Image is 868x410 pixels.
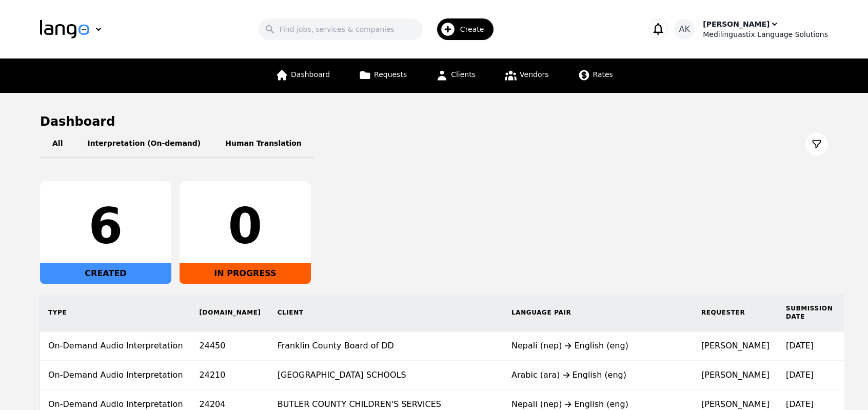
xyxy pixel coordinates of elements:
[786,370,814,380] time: [DATE]
[674,19,828,40] button: AK[PERSON_NAME]Medilinguastix Language Solutions
[693,331,778,361] td: [PERSON_NAME]
[703,19,770,29] div: [PERSON_NAME]
[805,133,828,155] button: Filter
[511,340,685,352] div: Nepali (nep) English (eng)
[40,263,171,284] div: CREATED
[498,58,555,93] a: Vendors
[269,331,503,361] td: Franklin County Board of DD
[693,361,778,390] td: [PERSON_NAME]
[571,58,619,93] a: Rates
[511,369,685,381] div: Arabic (ara) English (eng)
[503,294,693,331] th: Language Pair
[693,294,778,331] th: Requester
[786,341,814,350] time: [DATE]
[520,70,548,79] span: Vendors
[269,58,336,93] a: Dashboard
[191,331,269,361] td: 24450
[451,70,476,79] span: Clients
[269,361,503,390] td: [GEOGRAPHIC_DATA] SCHOOLS
[374,70,407,79] span: Requests
[40,130,75,159] button: All
[48,202,163,251] div: 6
[679,23,690,35] span: AK
[429,58,482,93] a: Clients
[40,294,191,331] th: Type
[40,361,191,390] td: On-Demand Audio Interpretation
[191,361,269,390] td: 24210
[291,70,330,79] span: Dashboard
[352,58,413,93] a: Requests
[40,20,89,38] img: Logo
[188,202,303,251] div: 0
[460,24,491,34] span: Create
[703,29,828,40] div: Medilinguastix Language Solutions
[75,130,213,159] button: Interpretation (On-demand)
[40,331,191,361] td: On-Demand Audio Interpretation
[40,113,828,130] h1: Dashboard
[786,399,814,409] time: [DATE]
[778,294,841,331] th: Submission Date
[180,263,311,284] div: IN PROGRESS
[593,70,613,79] span: Rates
[191,294,269,331] th: [DOMAIN_NAME]
[269,294,503,331] th: Client
[259,18,423,40] input: Find jobs, services & companies
[213,130,314,159] button: Human Translation
[423,14,500,44] button: Create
